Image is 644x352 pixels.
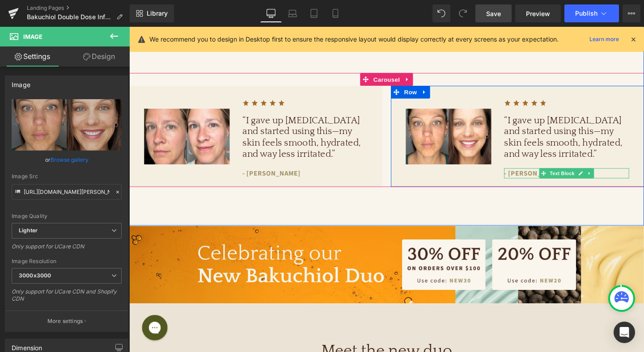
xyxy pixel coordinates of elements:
[564,4,619,22] button: Publish
[12,76,30,88] div: Image
[12,184,122,200] input: Link
[479,149,489,159] a: Expand / Collapse
[47,317,83,325] p: More settings
[526,9,550,18] span: Preview
[119,149,250,159] p: - [PERSON_NAME]
[254,49,287,62] span: Carousel
[9,300,45,333] iframe: Gorgias live chat messenger
[454,4,472,22] button: Redo
[441,149,470,159] span: Text Block
[586,34,623,45] a: Learn more
[19,272,51,279] b: 3000x3000
[515,4,561,22] a: Preview
[402,3,510,13] span: found it gentle enough for daily use.
[149,34,559,44] p: We recommend you to design in Desktop first to ensure the responsive layout would display correct...
[13,9,268,19] span: After conducting over 1000 research studies, these have been our highest ratings ever
[27,4,130,12] a: Landing Pages
[147,9,168,17] span: Library
[12,173,122,180] div: Image Src
[614,322,635,343] div: Open Intercom Messenger
[5,310,128,331] button: More settings
[303,4,325,22] a: Tablet
[287,62,305,75] span: Row
[12,339,42,352] div: Dimension
[287,49,298,62] a: Expand / Collapse
[282,4,303,22] a: Laptop
[23,33,42,40] span: Image
[12,288,122,308] div: Only support for UCare CDN and Shopify CDN
[325,4,346,22] a: Mobile
[27,13,113,21] span: Bakuchiol Double Dose Informational LP
[12,258,122,264] div: Image Resolution
[67,46,131,67] a: Design
[119,93,250,140] h1: “I gave up [MEDICAL_DATA] and started using this—my skin feels smooth, hydrated, and way less irr...
[623,4,640,22] button: More
[305,62,316,75] a: Expand / Collapse
[486,9,501,18] span: Save
[394,93,525,140] h1: “I gave up [MEDICAL_DATA] and started using this—my skin feels smooth, hydrated, and way less irr...
[432,4,450,22] button: Undo
[12,243,122,256] div: Only support for UCare CDN
[12,213,122,219] div: Image Quality
[260,4,282,22] a: Desktop
[12,155,122,164] div: or
[575,10,597,17] span: Publish
[51,152,89,168] a: Browse gallery
[19,227,38,234] b: Lighter
[130,4,174,22] a: New Library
